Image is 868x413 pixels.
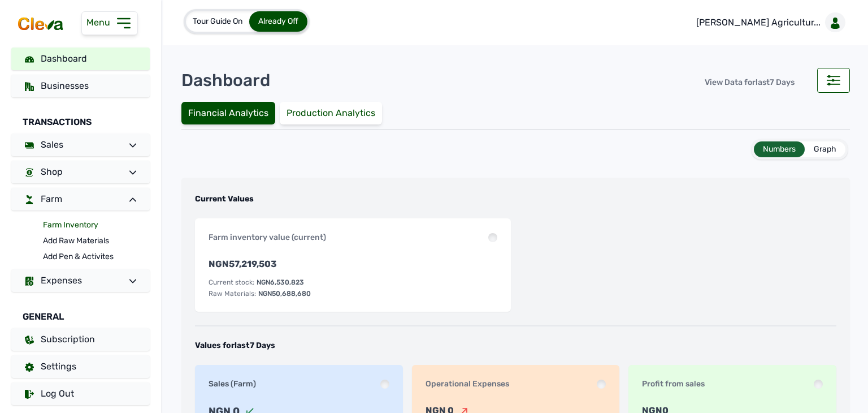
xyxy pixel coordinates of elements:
[11,328,150,351] a: Subscription
[41,361,76,372] span: Settings
[696,16,821,29] p: [PERSON_NAME] Agricultur...
[11,296,150,328] div: General
[257,278,270,286] span: NGN
[11,134,150,156] a: Sales
[41,80,89,91] span: Businesses
[86,17,115,28] span: Menu
[258,16,298,26] span: Already Off
[181,70,270,91] div: Dashboard
[642,378,705,390] div: Profit from sales
[11,355,150,378] a: Settings
[258,290,272,298] span: NGN
[41,166,63,177] span: Shop
[41,53,87,64] span: Dashboard
[426,378,509,390] div: Operational Expenses
[11,188,150,210] a: Farm
[209,257,277,271] span: NGN
[258,289,311,298] div: 50,688,680
[235,341,250,350] span: last
[181,102,275,124] div: Financial Analytics
[754,141,805,157] div: Numbers
[209,378,256,390] div: Sales (Farm)
[41,193,62,204] span: Farm
[687,7,850,38] a: [PERSON_NAME] Agricultur...
[43,217,150,233] a: Farm Inventory
[756,78,770,87] span: last
[229,259,277,269] span: 57,219,503
[696,70,804,95] div: View Data for 7 Days
[43,233,150,249] a: Add Raw Materials
[11,269,150,292] a: Expenses
[16,16,66,32] img: cleva_logo.png
[805,141,845,157] div: Graph
[195,193,836,205] div: Current Values
[209,232,326,243] div: Farm inventory value (current)
[209,278,254,287] div: Current stock:
[280,102,382,124] div: Production Analytics
[41,334,95,345] span: Subscription
[11,75,150,97] a: Businesses
[41,388,74,399] span: Log Out
[43,249,150,265] a: Add Pen & Activites
[257,278,304,287] div: 6,530,823
[193,16,242,26] span: Tour Guide On
[11,161,150,183] a: Shop
[41,275,82,286] span: Expenses
[11,102,150,134] div: Transactions
[11,48,150,70] a: Dashboard
[41,139,63,150] span: Sales
[195,340,836,351] div: Values for 7 Days
[209,289,256,298] div: Raw Materials:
